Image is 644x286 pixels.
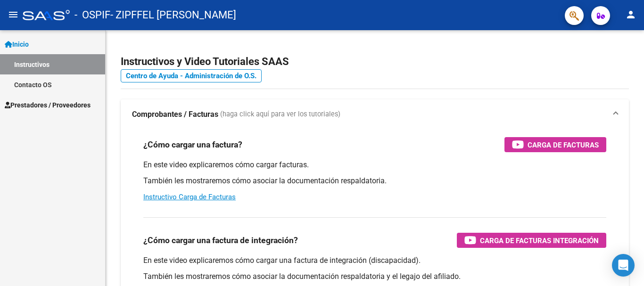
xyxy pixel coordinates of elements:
[143,271,606,282] p: También les mostraremos cómo asociar la documentación respaldatoria y el legajo del afiliado.
[625,9,636,20] mat-icon: person
[457,233,606,248] button: Carga de Facturas Integración
[5,39,29,49] span: Inicio
[528,139,599,151] span: Carga de Facturas
[220,109,340,120] span: (haga click aquí para ver los tutoriales)
[5,100,91,110] span: Prestadores / Proveedores
[480,235,599,246] span: Carga de Facturas Integración
[143,160,606,170] p: En este video explicaremos cómo cargar facturas.
[143,234,298,247] h3: ¿Cómo cargar una factura de integración?
[74,5,110,25] span: - OSPIF
[110,5,236,25] span: - ZIPFFEL [PERSON_NAME]
[143,176,606,186] p: También les mostraremos cómo asociar la documentación respaldatoria.
[612,254,635,277] div: Open Intercom Messenger
[132,109,218,120] strong: Comprobantes / Facturas
[504,137,606,152] button: Carga de Facturas
[121,99,629,130] mat-expansion-panel-header: Comprobantes / Facturas (haga click aquí para ver los tutoriales)
[143,255,606,266] p: En este video explicaremos cómo cargar una factura de integración (discapacidad).
[143,138,242,151] h3: ¿Cómo cargar una factura?
[143,193,236,201] a: Instructivo Carga de Facturas
[121,69,262,82] a: Centro de Ayuda - Administración de O.S.
[121,53,629,71] h2: Instructivos y Video Tutoriales SAAS
[8,9,19,20] mat-icon: menu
